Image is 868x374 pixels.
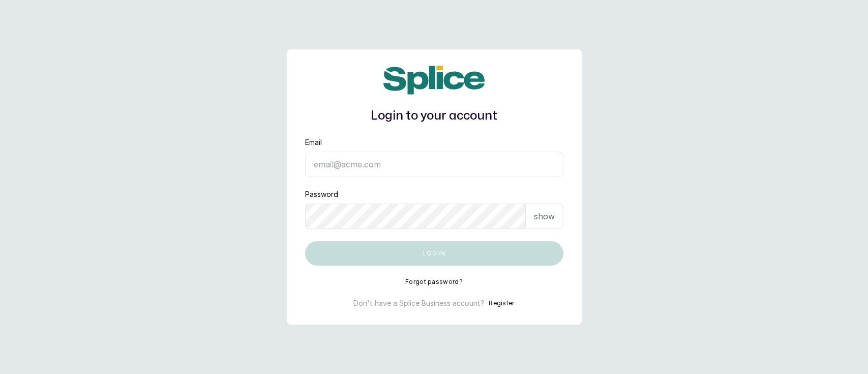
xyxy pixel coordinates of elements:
p: show [534,210,555,222]
button: Log in [305,241,563,266]
button: Forgot password? [405,278,463,286]
input: email@acme.com [305,152,563,177]
label: Password [305,189,338,199]
label: Email [305,137,322,148]
p: Don't have a Splice Business account? [353,298,485,308]
h1: Login to your account [305,107,563,125]
button: Register [489,298,514,308]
